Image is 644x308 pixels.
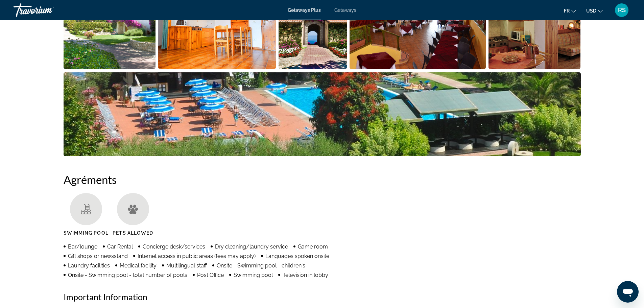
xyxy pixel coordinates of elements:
span: Game room [298,243,328,250]
span: Onsite - Swimming pool - total number of pools [68,272,187,278]
span: Internet access in public areas (fees may apply) [138,253,256,259]
span: Swimming pool [234,272,273,278]
a: Getaways [334,7,356,13]
span: fr [564,8,570,14]
span: Pets Allowed [113,230,153,236]
span: Post Office [197,272,224,278]
span: Laundry facilities [68,262,110,269]
span: Bar/lounge [68,243,97,250]
span: Concierge desk/services [143,243,205,250]
span: USD [586,8,596,14]
span: Swimming Pool [64,230,109,236]
h2: Agréments [64,173,581,186]
h2: Important Information [64,292,581,302]
span: Car Rental [107,243,133,250]
button: User Menu [613,3,630,17]
button: Open full-screen image slider [64,72,581,157]
span: Onsite - Swimming pool - children's [217,262,305,269]
a: Getaways Plus [288,7,321,13]
span: Medical facility [120,262,157,269]
span: Multilingual staff [166,262,207,269]
iframe: Bouton de lancement de la fenêtre de messagerie [617,281,639,303]
span: Television in lobby [283,272,328,278]
a: Travorium [14,1,81,19]
span: Gift shops or newsstand [68,253,128,259]
span: Dry cleaning/laundry service [215,243,288,250]
button: Change language [564,6,576,16]
span: Languages spoken onsite [265,253,329,259]
button: Change currency [586,6,603,16]
span: RS [618,7,626,14]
